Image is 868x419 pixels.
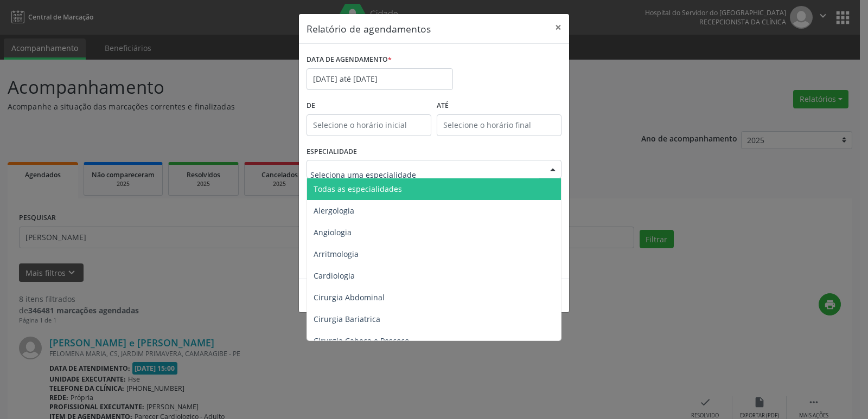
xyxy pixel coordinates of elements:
input: Selecione o horário final [437,114,561,136]
button: Close [547,14,569,41]
span: Angiologia [314,227,352,237]
label: De [307,98,431,114]
span: Arritmologia [314,249,359,259]
span: Todas as especialidades [314,184,402,194]
span: Cirurgia Bariatrica [314,314,380,324]
input: Selecione uma data ou intervalo [307,68,453,90]
span: Cardiologia [314,270,355,281]
span: Cirurgia Cabeça e Pescoço [314,336,409,346]
label: ATÉ [437,98,561,114]
span: Alergologia [314,205,354,216]
input: Selecione o horário inicial [307,114,431,136]
span: Cirurgia Abdominal [314,292,385,302]
h5: Relatório de agendamentos [307,22,431,36]
label: DATA DE AGENDAMENTO [307,51,392,68]
input: Seleciona uma especialidade [310,164,539,185]
label: ESPECIALIDADE [307,144,357,160]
